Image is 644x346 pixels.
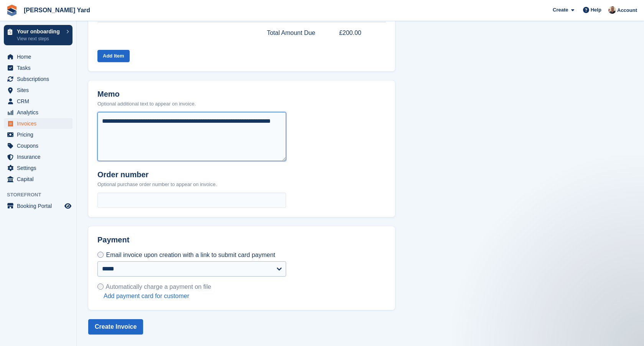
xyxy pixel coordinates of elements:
span: Booking Portal [17,201,63,211]
span: Pricing [17,129,63,140]
span: Settings [17,163,63,173]
span: Help [591,6,601,14]
p: Your onboarding [17,29,63,34]
a: menu [4,201,72,211]
h2: Order number [97,170,217,179]
h2: Memo [97,90,196,99]
input: Email invoice upon creation with a link to submit card payment [97,252,104,258]
span: Automatically charge a payment on file [106,283,211,290]
span: Storefront [7,191,76,199]
a: Add payment card for customer [104,292,211,300]
button: Add Item [97,50,130,63]
p: View next steps [17,35,63,42]
a: menu [4,174,72,185]
span: CRM [17,96,63,107]
a: menu [4,96,72,107]
a: menu [4,129,72,140]
span: Insurance [17,152,63,162]
span: Invoices [17,118,63,129]
a: menu [4,118,72,129]
span: Create [553,6,568,14]
a: menu [4,140,72,151]
span: Total Amount Due [267,28,315,38]
a: menu [4,74,72,84]
h2: Payment [97,236,286,250]
span: Account [617,7,637,14]
span: Coupons [17,140,63,151]
span: Subscriptions [17,74,63,84]
span: Capital [17,174,63,185]
img: Si Allen [608,6,616,14]
a: [PERSON_NAME] Yard [21,4,93,16]
span: Tasks [17,63,63,73]
p: Optional additional text to appear on invoice. [97,100,196,108]
span: £200.00 [332,28,361,38]
span: Email invoice upon creation with a link to submit card payment [106,252,275,258]
span: Sites [17,85,63,96]
a: Preview store [63,201,72,211]
a: menu [4,163,72,173]
span: Home [17,51,63,62]
span: Analytics [17,107,63,118]
a: menu [4,63,72,73]
button: Create Invoice [88,319,143,334]
a: menu [4,107,72,118]
img: stora-icon-8386f47178a22dfd0bd8f6a31ec36ba5ce8667c1dd55bd0f319d3a0aa187defe.svg [6,5,18,16]
input: Automatically charge a payment on file Add payment card for customer [97,283,104,290]
a: menu [4,51,72,62]
a: menu [4,152,72,162]
p: Optional purchase order number to appear on invoice. [97,181,217,188]
a: Your onboarding View next steps [4,25,72,45]
a: menu [4,85,72,96]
